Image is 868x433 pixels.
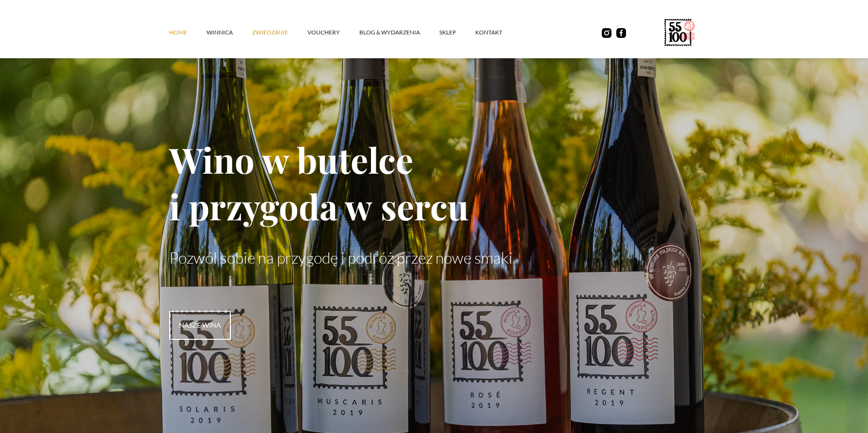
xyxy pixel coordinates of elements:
[359,18,439,47] a: Blog & Wydarzenia
[252,18,307,47] a: ZWIEDZANIE
[169,311,231,340] a: nasze wina
[439,18,475,47] a: SKLEP
[169,18,207,47] a: Home
[169,249,699,267] p: Pozwól sobie na przygodę i podróż przez nowe smaki
[307,18,359,47] a: vouchery
[169,136,699,229] h1: Wino w butelce i przygoda w sercu
[207,18,252,47] a: winnica
[475,18,522,47] a: kontakt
